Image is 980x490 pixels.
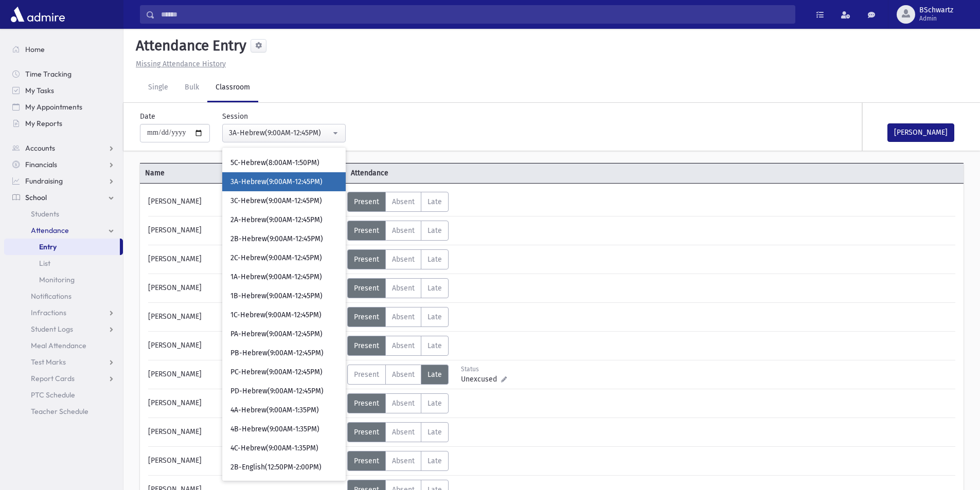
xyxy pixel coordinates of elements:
span: Monitoring [39,275,75,284]
span: 2B-Hebrew(9:00AM-12:45PM) [230,234,323,244]
span: Student Logs [31,324,73,334]
div: AttTypes [347,365,449,385]
span: Financials [25,160,57,169]
span: 1A-Hebrew(9:00AM-12:45PM) [230,272,322,282]
span: Report Cards [31,374,75,383]
span: Present [354,341,379,350]
span: 2C-Hebrew(9:00AM-12:45PM) [230,253,322,263]
span: Absent [392,399,415,408]
div: [PERSON_NAME] [143,192,347,212]
span: Test Marks [31,357,66,367]
span: Name [140,168,346,178]
div: AttTypes [347,393,449,413]
u: Missing Attendance History [136,60,226,68]
span: Attendance [31,226,69,235]
input: Search [155,5,795,24]
a: Accounts [4,140,123,156]
a: My Reports [4,115,123,132]
div: [PERSON_NAME] [143,365,347,385]
span: PD-Hebrew(9:00AM-12:45PM) [230,386,324,396]
span: Absent [392,226,415,235]
span: Late [427,341,442,350]
a: Entry [4,239,120,255]
div: [PERSON_NAME] [143,336,347,356]
div: [PERSON_NAME] [143,307,347,327]
span: Absent [392,341,415,350]
span: 4A-Hebrew(9:00AM-1:35PM) [230,405,319,415]
div: [PERSON_NAME] [143,221,347,241]
span: Home [25,45,45,54]
span: PB-Hebrew(9:00AM-12:45PM) [230,348,324,358]
span: Late [427,197,442,206]
span: Entry [39,242,57,251]
a: Monitoring [4,271,123,288]
label: Session [222,111,248,122]
span: 3C-Hebrew(9:00AM-12:45PM) [230,196,322,206]
span: PA-Hebrew(9:00AM-12:45PM) [230,329,323,339]
div: 3A-Hebrew(9:00AM-12:45PM) [229,128,331,138]
div: AttTypes [347,336,449,356]
a: Fundraising [4,173,123,189]
div: [PERSON_NAME] [143,249,347,269]
span: Late [427,313,442,321]
span: 4C-Hebrew(9:00AM-1:35PM) [230,443,318,453]
span: Notifications [31,292,72,301]
span: Present [354,428,379,437]
span: Present [354,313,379,321]
span: 5C-Hebrew(8:00AM-1:50PM) [230,158,319,168]
span: Fundraising [25,176,63,186]
div: [PERSON_NAME] [143,278,347,298]
div: AttTypes [347,249,449,269]
span: Accounts [25,143,55,153]
a: My Appointments [4,99,123,115]
span: Absent [392,428,415,437]
a: Attendance [4,222,123,239]
a: Time Tracking [4,66,123,82]
a: Single [140,74,176,102]
button: 3A-Hebrew(9:00AM-12:45PM) [222,124,346,142]
div: [PERSON_NAME] [143,422,347,442]
div: AttTypes [347,192,449,212]
span: PC-Hebrew(9:00AM-12:45PM) [230,367,323,377]
span: My Reports [25,119,62,128]
a: Bulk [176,74,207,102]
a: Classroom [207,74,258,102]
a: Financials [4,156,123,173]
a: Test Marks [4,354,123,370]
a: Report Cards [4,370,123,387]
span: My Tasks [25,86,54,95]
a: School [4,189,123,206]
span: Absent [392,284,415,293]
div: [PERSON_NAME] [143,393,347,413]
a: Missing Attendance History [132,60,226,68]
span: 1C-Hebrew(9:00AM-12:45PM) [230,310,322,320]
span: Late [427,457,442,465]
span: 1B-Hebrew(9:00AM-12:45PM) [230,291,323,301]
span: Absent [392,197,415,206]
span: Admin [919,14,953,23]
span: Absent [392,457,415,465]
div: AttTypes [347,278,449,298]
span: 2B-English(12:50PM-2:00PM) [230,462,322,473]
span: Present [354,284,379,293]
span: Present [354,399,379,408]
span: Teacher Schedule [31,407,88,416]
label: Date [140,111,155,122]
a: Meal Attendance [4,337,123,354]
div: AttTypes [347,307,449,327]
span: Late [427,370,442,379]
span: Late [427,255,442,264]
div: AttTypes [347,451,449,471]
span: Present [354,370,379,379]
span: Absent [392,370,415,379]
span: Meal Attendance [31,341,86,350]
span: Unexcused [461,374,501,385]
span: List [39,259,50,268]
div: Status [461,365,507,374]
span: Students [31,209,59,219]
span: 2A-Hebrew(9:00AM-12:45PM) [230,215,323,225]
span: Late [427,226,442,235]
div: AttTypes [347,422,449,442]
span: School [25,193,47,202]
a: Infractions [4,304,123,321]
